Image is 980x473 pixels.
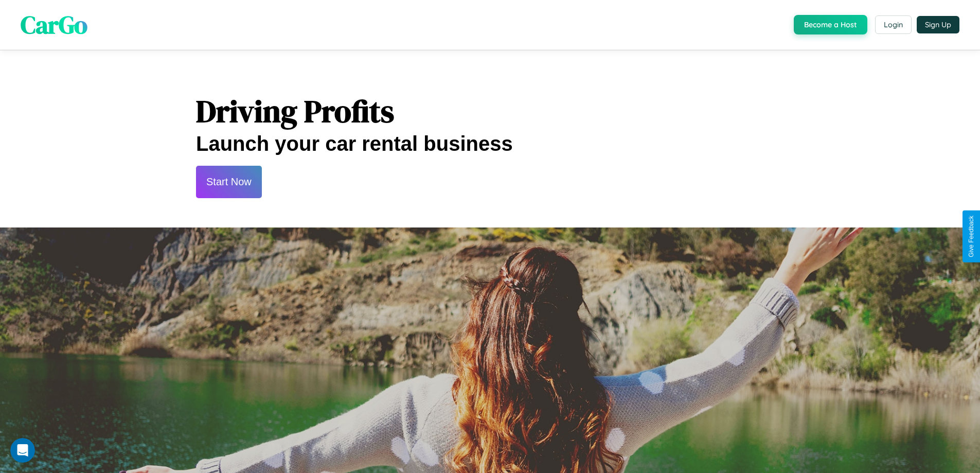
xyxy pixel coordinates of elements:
button: Become a Host [794,15,867,34]
h1: Driving Profits [196,90,784,132]
button: Start Now [196,166,262,198]
button: Login [875,15,912,34]
h2: Launch your car rental business [196,132,784,155]
div: Give Feedback [968,216,975,257]
span: CarGo [21,8,87,42]
iframe: Intercom live chat [10,438,35,463]
button: Sign Up [917,16,959,33]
